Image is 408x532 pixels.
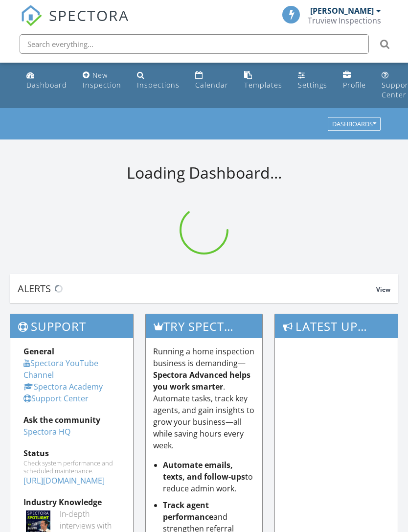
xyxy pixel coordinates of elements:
[23,393,89,404] a: Support Center
[23,358,98,380] a: Spectora YouTube Channel
[308,16,381,25] div: Truview Inspections
[23,426,70,437] a: Spectora HQ
[23,496,120,508] div: Industry Knowledge
[21,13,129,34] a: SPECTORA
[23,67,71,94] a: Dashboard
[18,282,376,295] div: Alerts
[23,381,103,392] a: Spectora Academy
[275,314,398,338] h3: Latest Updates
[23,414,120,426] div: Ask the community
[153,370,250,392] strong: Spectora Advanced helps you work smarter
[328,117,381,131] button: Dashboards
[10,314,133,338] h3: Support
[163,460,245,482] strong: Automate emails, texts, and follow-ups
[298,80,327,90] div: Settings
[79,67,125,94] a: New Inspection
[49,5,129,25] span: SPECTORA
[146,314,263,338] h3: Try spectora advanced [DATE]
[294,67,331,94] a: Settings
[21,5,42,26] img: The Best Home Inspection Software - Spectora
[376,285,390,294] span: View
[163,500,213,522] strong: Track agent performance
[240,67,286,94] a: Templates
[339,67,370,94] a: Company Profile
[343,80,366,90] div: Profile
[137,80,180,90] div: Inspections
[20,34,369,54] input: Search everything...
[23,475,105,486] a: [URL][DOMAIN_NAME]
[23,447,120,459] div: Status
[23,459,120,475] div: Check system performance and scheduled maintenance.
[310,6,374,16] div: [PERSON_NAME]
[244,80,282,90] div: Templates
[332,121,376,128] div: Dashboards
[163,459,255,494] li: to reduce admin work.
[153,346,255,451] p: Running a home inspection business is demanding— . Automate tasks, track key agents, and gain ins...
[83,70,121,90] div: New Inspection
[26,80,67,90] div: Dashboard
[133,67,183,94] a: Inspections
[23,346,54,357] strong: General
[191,67,232,94] a: Calendar
[195,80,228,90] div: Calendar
